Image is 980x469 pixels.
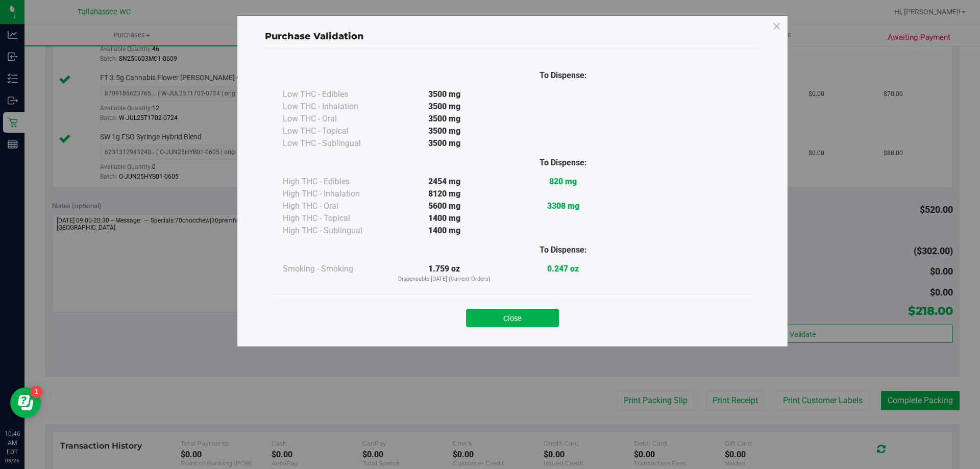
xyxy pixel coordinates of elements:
strong: 820 mg [549,177,577,186]
div: 3500 mg [385,88,504,101]
div: High THC - Oral [283,200,385,212]
div: 1400 mg [385,212,504,225]
button: Close [466,309,559,327]
div: Low THC - Edibles [283,88,385,101]
iframe: Resource center unread badge [30,386,42,398]
div: 1400 mg [385,225,504,237]
div: 3500 mg [385,125,504,137]
div: To Dispense: [504,244,623,256]
iframe: Resource center [10,387,41,418]
strong: 3308 mg [547,201,579,211]
div: 8120 mg [385,188,504,200]
div: High THC - Topical [283,212,385,225]
div: High THC - Edibles [283,176,385,188]
div: Low THC - Topical [283,125,385,137]
div: Smoking - Smoking [283,263,385,275]
p: Dispensable [DATE] (Current Orders) [385,275,504,284]
div: High THC - Sublingual [283,225,385,237]
div: 1.759 oz [385,263,504,284]
div: Low THC - Inhalation [283,101,385,113]
div: Low THC - Sublingual [283,137,385,150]
div: To Dispense: [504,157,623,169]
div: 3500 mg [385,113,504,125]
span: Purchase Validation [265,31,364,42]
div: High THC - Inhalation [283,188,385,200]
div: 2454 mg [385,176,504,188]
div: 3500 mg [385,101,504,113]
strong: 0.247 oz [547,264,579,274]
div: To Dispense: [504,69,623,82]
div: 3500 mg [385,137,504,150]
div: Low THC - Oral [283,113,385,125]
div: 5600 mg [385,200,504,212]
